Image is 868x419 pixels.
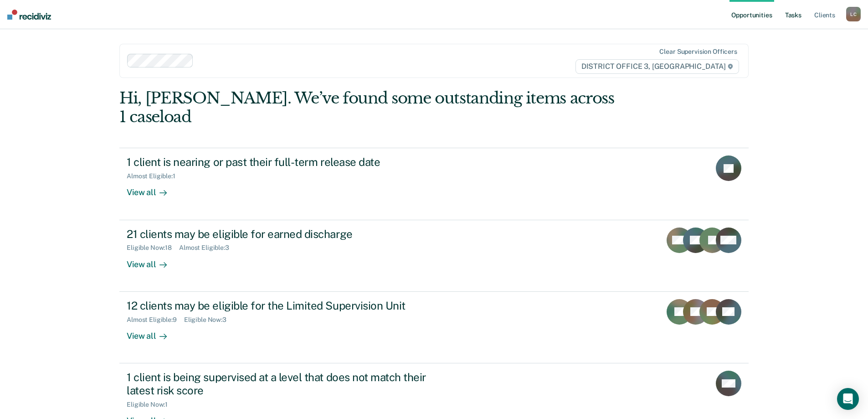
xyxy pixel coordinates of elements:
a: 12 clients may be eligible for the Limited Supervision UnitAlmost Eligible:9Eligible Now:3View all [119,292,749,363]
div: Almost Eligible : 1 [127,172,183,180]
a: 1 client is nearing or past their full-term release dateAlmost Eligible:1View all [119,148,749,220]
div: Almost Eligible : 3 [179,244,236,252]
div: View all [127,252,178,269]
div: Almost Eligible : 9 [127,316,184,324]
div: Open Intercom Messenger [837,388,859,410]
div: Hi, [PERSON_NAME]. We’ve found some outstanding items across 1 caseload [119,89,623,126]
div: L C [846,7,861,21]
div: Eligible Now : 3 [184,316,234,324]
img: Recidiviz [7,10,51,20]
div: View all [127,323,178,341]
div: 21 clients may be eligible for earned discharge [127,228,447,241]
div: View all [127,180,178,198]
div: Eligible Now : 18 [127,244,179,252]
span: DISTRICT OFFICE 3, [GEOGRAPHIC_DATA] [575,59,739,74]
div: 12 clients may be eligible for the Limited Supervision Unit [127,299,447,312]
div: Clear supervision officers [659,48,737,56]
button: LC [846,7,861,21]
div: 1 client is nearing or past their full-term release date [127,155,447,169]
a: 21 clients may be eligible for earned dischargeEligible Now:18Almost Eligible:3View all [119,220,749,292]
div: 1 client is being supervised at a level that does not match their latest risk score [127,371,447,397]
div: Eligible Now : 1 [127,401,175,409]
